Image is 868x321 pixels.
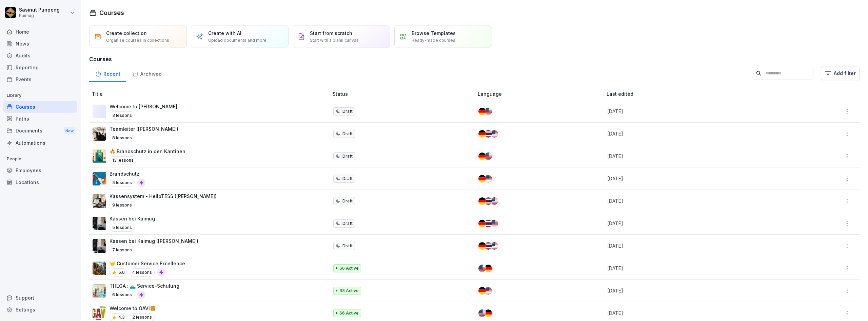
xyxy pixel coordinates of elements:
p: Kassen bei Kaimug [110,215,155,222]
p: 66 Active [339,310,359,316]
a: Events [3,73,77,85]
h3: Courses [89,55,860,63]
img: de.svg [478,175,486,182]
p: Create with AI [208,30,241,37]
div: New [64,127,75,135]
p: Kassen bei Kaimug ([PERSON_NAME]) [110,237,198,245]
p: Draft [342,176,353,182]
a: Courses [3,101,77,113]
p: 4.3 [118,314,125,320]
img: us.svg [485,287,492,295]
img: us.svg [491,220,498,227]
a: Home [3,26,77,38]
img: th.svg [485,130,492,138]
a: DocumentsNew [3,125,77,137]
img: th.svg [485,242,492,250]
img: dl77onhohrz39aq74lwupjv4.png [93,239,106,253]
p: Draft [342,220,353,227]
p: Draft [342,108,353,114]
a: Paths [3,113,77,125]
img: pytyph5pk76tu4q1kwztnixg.png [93,127,106,141]
img: de.svg [478,197,486,205]
p: 5 lessons [110,224,135,232]
a: Audits [3,50,77,61]
p: [DATE] [607,287,787,294]
p: Start with a blank canvas [310,37,359,43]
p: [DATE] [607,153,787,160]
p: People [3,154,77,164]
p: Teamleiter ([PERSON_NAME]) [110,125,178,132]
div: Support [3,292,77,304]
a: Employees [3,164,77,176]
p: [DATE] [607,265,787,272]
p: 🔥 Brandschutz in den Kantinen [110,148,185,155]
a: Locations [3,176,77,188]
img: de.svg [485,265,492,272]
p: [DATE] [607,197,787,204]
a: Settings [3,304,77,316]
p: Upload documents and more [208,37,267,43]
img: th.svg [485,197,492,205]
div: Documents [3,125,77,137]
p: Title [92,90,330,97]
a: Recent [89,65,126,82]
p: Last edited [607,90,795,97]
p: Language [478,90,604,97]
img: de.svg [478,130,486,138]
img: k4tsflh0pn5eas51klv85bn1.png [93,194,106,208]
p: Brandschutz [110,170,145,177]
p: [DATE] [607,220,787,227]
p: Kaimug [19,13,60,18]
img: us.svg [485,108,492,115]
p: 9 lessons [110,201,135,209]
p: 5.0 [118,269,125,275]
a: Automations [3,137,77,149]
img: nu7qc8ifpiqoep3oh7gb21uj.png [93,149,106,163]
p: [DATE] [607,175,787,182]
p: Library [3,90,77,101]
p: [DATE] [607,242,787,249]
p: Draft [342,131,353,137]
p: Draft [342,243,353,249]
p: 6 lessons [110,291,135,299]
p: Start from scratch [310,30,352,37]
a: News [3,38,77,50]
img: us.svg [485,175,492,182]
p: Status [333,90,475,97]
img: us.svg [491,197,498,205]
p: [DATE] [607,130,787,137]
p: [DATE] [607,108,787,115]
img: us.svg [491,130,498,138]
h1: Courses [99,8,124,17]
img: de.svg [478,242,486,250]
img: us.svg [485,153,492,160]
p: Kassensystem - HelloTESS ([PERSON_NAME]) [110,193,217,200]
a: Archived [126,65,167,82]
img: us.svg [491,242,498,250]
img: de.svg [485,309,492,317]
p: Welcome to [PERSON_NAME] [110,103,177,110]
p: 66 Active [339,265,359,271]
img: de.svg [478,108,486,115]
p: Draft [342,153,353,159]
p: [DATE] [607,309,787,317]
img: dl77onhohrz39aq74lwupjv4.png [93,217,106,230]
p: Ready-made courses [412,37,455,43]
img: de.svg [478,153,486,160]
p: 13 lessons [110,156,136,164]
img: t4pbym28f6l0mdwi5yze01sv.png [93,262,106,275]
p: Create collection [106,30,147,37]
p: 33 Active [339,288,359,294]
img: de.svg [478,287,486,295]
p: THEGA : 🏊‍♂️ Service-Schulung [110,282,179,289]
p: Welcome to GAVI🍔​ [110,305,156,312]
